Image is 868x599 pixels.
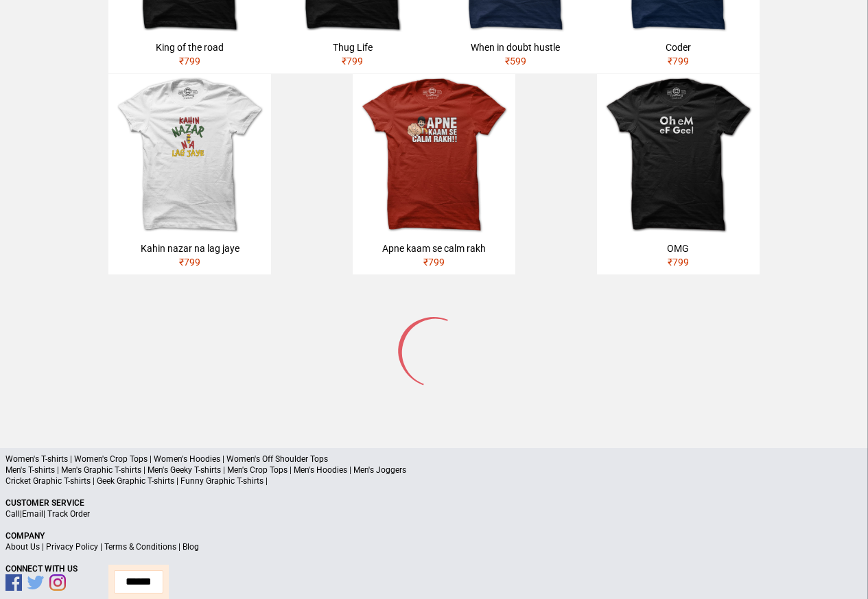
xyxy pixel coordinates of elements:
[602,242,754,255] div: OMG
[114,40,266,54] div: King of the road
[5,530,863,541] p: Company
[5,497,863,508] p: Customer Service
[602,40,754,54] div: Coder
[5,465,863,475] p: Men's T-shirts | Men's Graphic T-shirts | Men's Geeky T-shirts | Men's Crop Tops | Men's Hoodies ...
[108,74,271,275] a: Kahin nazar na lag jaye₹799
[423,257,445,268] span: ₹ 799
[179,257,200,268] span: ₹ 799
[104,542,176,552] a: Terms & Conditions
[353,74,515,275] a: Apne kaam se calm rakh₹799
[179,56,200,67] span: ₹ 799
[5,563,863,574] p: Connect With Us
[22,509,43,519] a: Email
[342,56,363,67] span: ₹ 799
[597,74,760,237] img: omg.jpg
[5,475,863,486] p: Cricket Graphic T-shirts | Geek Graphic T-shirts | Funny Graphic T-shirts |
[5,454,863,465] p: Women's T-shirts | Women's Crop Tops | Women's Hoodies | Women's Off Shoulder Tops
[5,508,863,519] p: | |
[183,542,199,552] a: Blog
[597,74,760,275] a: OMG₹799
[5,542,40,552] a: About Us
[277,40,428,54] div: Thug Life
[353,74,515,237] img: APNE-KAAM-SE-CALM.jpg
[668,56,689,67] span: ₹ 799
[46,542,98,552] a: Privacy Policy
[5,509,20,519] a: Call
[440,40,591,54] div: When in doubt hustle
[5,541,863,552] p: | | |
[108,74,271,237] img: kahin-nazar-na-lag-jaye.jpg
[358,242,510,255] div: Apne kaam se calm rakh
[114,242,266,255] div: Kahin nazar na lag jaye
[47,509,90,519] a: Track Order
[668,257,689,268] span: ₹ 799
[505,56,526,67] span: ₹ 599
